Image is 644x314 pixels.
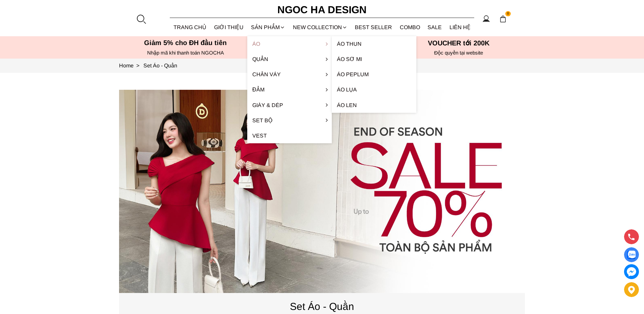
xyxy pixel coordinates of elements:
a: Ngoc Ha Design [271,2,373,18]
a: Vest [247,128,332,143]
a: Display image [624,247,639,262]
img: Display image [627,251,636,259]
a: NEW COLLECTION [289,18,351,36]
span: 0 [505,11,511,17]
a: Áo [247,36,332,51]
img: img-CART-ICON-ksit0nf1 [499,15,507,23]
h6: Độc quyền tại website [392,50,525,56]
h5: VOUCHER tới 200K [392,39,525,47]
font: Nhập mã khi thanh toán NGOCHA [147,50,224,56]
a: TRANG CHỦ [170,18,210,36]
div: SẢN PHẨM [247,18,289,36]
a: LIÊN HỆ [446,18,475,36]
span: > [134,63,142,68]
font: Giảm 5% cho ĐH đầu tiên [144,39,227,46]
a: Giày & Dép [247,98,332,113]
a: Áo Peplum [332,67,416,82]
a: Áo sơ mi [332,51,416,67]
a: Link to Home [119,63,143,68]
a: Chân váy [247,67,332,82]
a: Combo [396,18,424,36]
a: GIỚI THIỆU [210,18,248,36]
a: SALE [424,18,446,36]
a: Áo thun [332,36,416,51]
a: BEST SELLER [351,18,396,36]
a: Áo len [332,98,416,113]
a: Set Bộ [247,113,332,128]
a: Áo lụa [332,82,416,97]
a: Link to Set Áo - Quần [143,63,177,68]
a: Đầm [247,82,332,97]
a: messenger [624,264,639,279]
a: Quần [247,51,332,67]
